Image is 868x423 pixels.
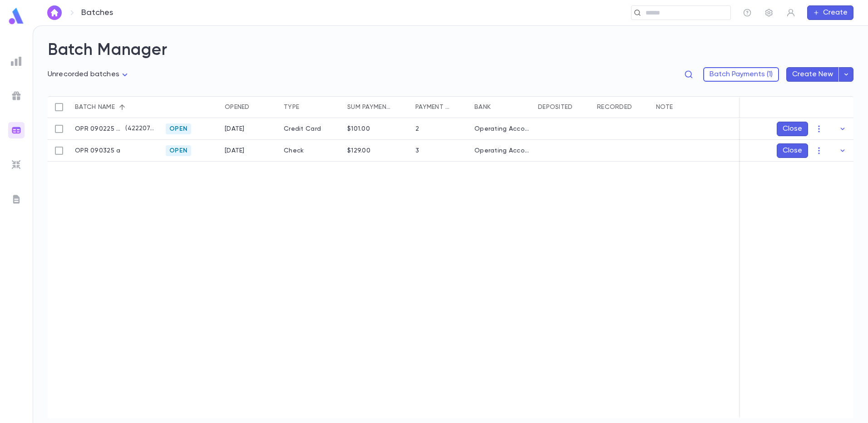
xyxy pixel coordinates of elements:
img: batches_gradient.0a22e14384a92aa4cd678275c0c39cc4.svg [11,125,22,136]
div: Recorded [592,96,651,118]
div: Check [279,140,343,162]
button: Sort [451,100,465,114]
button: Batch Payments (1) [703,67,779,82]
button: Sort [573,100,587,114]
button: Close [777,143,808,158]
div: Deposited [538,96,573,118]
h2: Batch Manager [48,40,853,60]
button: Sort [673,100,687,114]
p: OPR 090325 a [75,147,120,154]
span: Unrecorded batches [48,71,119,78]
div: Type [284,96,299,118]
span: Open [166,125,191,133]
img: campaigns_grey.99e729a5f7ee94e3726e6486bddda8f1.svg [11,90,22,101]
img: imports_grey.530a8a0e642e233f2baf0ef88e8c9fcb.svg [11,159,22,170]
img: letters_grey.7941b92b52307dd3b8a917253454ce1c.svg [11,194,22,205]
div: $101.00 [347,125,370,133]
p: ( 42220769 ) [122,124,157,133]
img: home_white.a664292cf8c1dea59945f0da9f25487c.svg [49,9,60,16]
div: Opened [225,96,250,118]
div: 2 [415,125,419,133]
button: Sort [115,100,129,114]
img: reports_grey.c525e4749d1bce6a11f5fe2a8de1b229.svg [11,56,22,67]
span: Open [166,147,191,154]
button: Sort [392,100,406,114]
div: Payment qty [415,96,451,118]
div: 9/3/2025 [225,147,245,154]
div: 3 [415,147,419,154]
div: Payment qty [411,96,470,118]
div: Batch name [70,96,161,118]
div: Operating Account - New [474,147,529,154]
div: Sum payments [347,96,392,118]
div: 9/1/2025 [225,125,245,133]
div: Bank [474,96,491,118]
div: Sum payments [343,96,411,118]
div: Opened [220,96,279,118]
button: Sort [299,100,314,114]
div: Bank [470,96,533,118]
div: Credit Card [279,118,343,140]
img: logo [7,7,25,25]
button: Close [777,122,808,136]
div: Type [279,96,343,118]
button: Sort [250,100,264,114]
div: Recorded [597,96,632,118]
div: Batch name [75,96,115,118]
div: $129.00 [347,147,370,154]
div: Unrecorded batches [48,68,130,82]
button: Create [807,5,853,20]
div: Operating Account - New [474,125,529,133]
div: Deposited [533,96,592,118]
p: OPR 090225 cc [75,125,122,133]
p: Batches [81,8,113,18]
button: Create New [786,67,839,82]
div: Note [656,96,673,118]
div: Note [651,96,742,118]
button: Sort [632,100,646,114]
button: Sort [491,100,505,114]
